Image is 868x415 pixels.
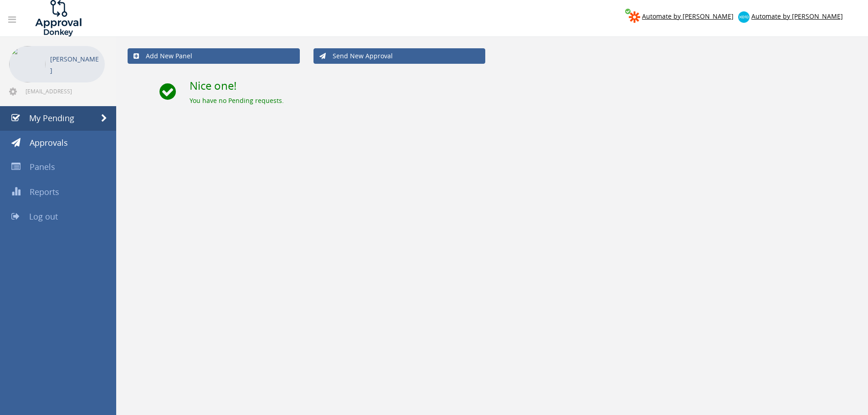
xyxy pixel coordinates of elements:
[642,12,734,20] span: Automate by [PERSON_NAME]
[751,12,843,20] span: Automate by [PERSON_NAME]
[190,80,857,92] h2: Nice one!
[30,161,55,172] span: Panels
[190,96,857,105] div: You have no Pending requests.
[29,211,58,222] span: Log out
[30,186,59,197] span: Reports
[313,48,486,64] a: Send New Approval
[29,113,74,123] span: My Pending
[629,11,640,23] img: zapier-logomark.png
[26,87,103,95] span: [EMAIL_ADDRESS][DOMAIN_NAME]
[50,53,100,76] p: [PERSON_NAME]
[30,137,68,148] span: Approvals
[738,11,750,23] img: xero-logo.png
[128,48,300,64] a: Add New Panel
